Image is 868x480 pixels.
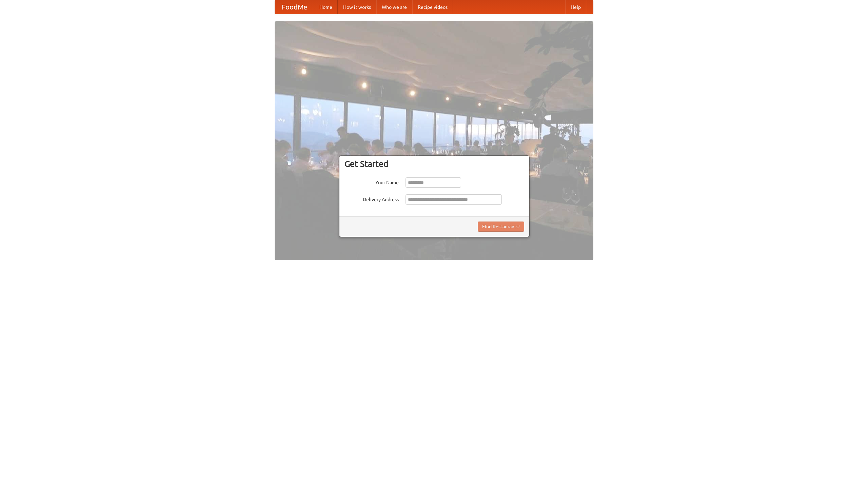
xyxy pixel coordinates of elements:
a: Who we are [376,0,412,14]
a: How it works [338,0,376,14]
a: Recipe videos [412,0,453,14]
button: Find Restaurants! [478,222,524,232]
a: Home [314,0,338,14]
h3: Get Started [344,159,524,169]
a: Help [565,0,586,14]
label: Delivery Address [344,194,399,203]
a: FoodMe [275,0,314,14]
label: Your Name [344,177,399,186]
